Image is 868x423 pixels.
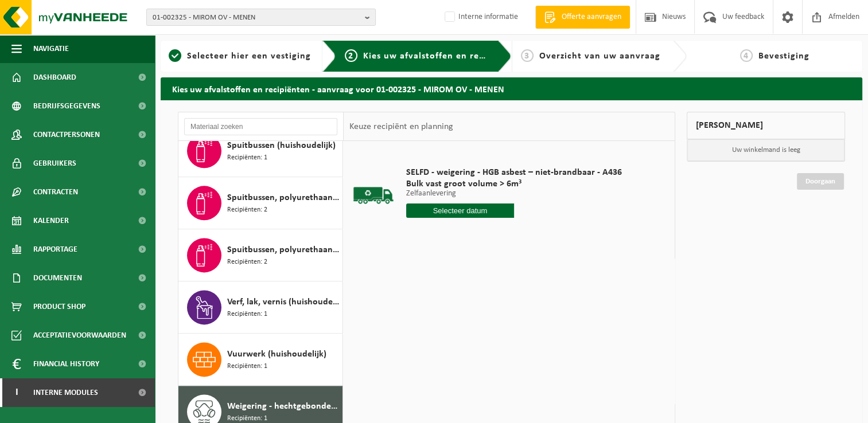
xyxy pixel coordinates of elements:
[227,399,340,413] span: Weigering - hechtgebonden asbest – niet-brandbaar
[11,378,22,407] span: I
[187,52,311,61] span: Selecteer hier een vestiging
[33,321,126,350] span: Acceptatievoorwaarden
[363,52,521,61] span: Kies uw afvalstoffen en recipiënten
[178,281,343,334] button: Verf, lak, vernis (huishoudelijk) Recipiënten: 1
[227,139,336,152] span: Spuitbussen (huishoudelijk)
[33,235,77,264] span: Rapportage
[227,205,267,216] span: Recipiënten: 2
[161,77,862,100] h2: Kies uw afvalstoffen en recipiënten - aanvraag voor 01-002325 - MIROM OV - MENEN
[184,118,337,135] input: Materiaal zoeken
[345,49,357,62] span: 2
[33,120,100,149] span: Contactpersonen
[406,167,622,178] span: SELFD - weigering - HGB asbest – niet-brandbaar - A436
[33,350,99,378] span: Financial History
[687,112,845,139] div: [PERSON_NAME]
[740,49,753,62] span: 4
[33,92,100,120] span: Bedrijfsgegevens
[227,309,267,320] span: Recipiënten: 1
[178,334,343,386] button: Vuurwerk (huishoudelijk) Recipiënten: 1
[442,9,518,26] label: Interne informatie
[797,173,844,190] a: Doorgaan
[539,52,660,61] span: Overzicht van uw aanvraag
[535,6,630,29] a: Offerte aanvragen
[178,125,343,177] button: Spuitbussen (huishoudelijk) Recipiënten: 1
[33,378,98,407] span: Interne modules
[33,292,85,321] span: Product Shop
[227,347,326,361] span: Vuurwerk (huishoudelijk)
[406,178,622,190] span: Bulk vast groot volume > 6m³
[178,177,343,229] button: Spuitbussen, polyurethaan (PU) Recipiënten: 2
[33,264,82,292] span: Documenten
[33,178,78,206] span: Contracten
[227,361,267,372] span: Recipiënten: 1
[33,34,69,63] span: Navigatie
[33,149,76,178] span: Gebruikers
[559,11,624,23] span: Offerte aanvragen
[227,191,340,205] span: Spuitbussen, polyurethaan (PU)
[521,49,534,62] span: 3
[227,152,267,163] span: Recipiënten: 1
[178,229,343,281] button: Spuitbussen, polyurethaan (PU) (huishoudelijk) Recipiënten: 2
[146,9,376,26] button: 01-002325 - MIROM OV - MENEN
[344,112,458,141] div: Keuze recipiënt en planning
[227,257,267,268] span: Recipiënten: 2
[406,190,622,198] p: Zelfaanlevering
[33,206,69,235] span: Kalender
[153,9,360,26] span: 01-002325 - MIROM OV - MENEN
[169,49,181,62] span: 1
[227,243,340,257] span: Spuitbussen, polyurethaan (PU) (huishoudelijk)
[687,139,844,161] p: Uw winkelmand is leeg
[33,63,76,92] span: Dashboard
[758,52,809,61] span: Bevestiging
[227,295,340,309] span: Verf, lak, vernis (huishoudelijk)
[166,49,313,63] a: 1Selecteer hier een vestiging
[406,203,514,218] input: Selecteer datum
